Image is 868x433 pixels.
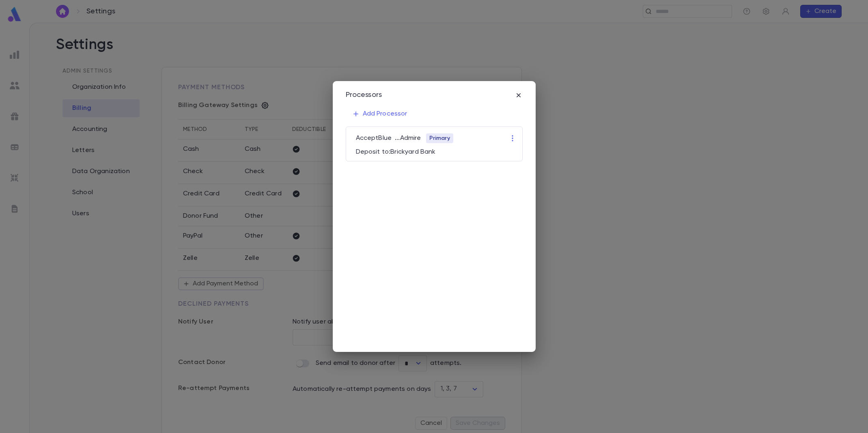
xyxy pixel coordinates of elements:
div: Deposit to: Brickyard Bank [353,145,519,156]
p: ... Admire [395,134,421,142]
button: Add Processor [346,106,414,122]
p: AcceptBlue [356,134,392,142]
div: Processors [346,91,382,100]
p: Add Processor [352,110,407,118]
span: Primary [426,135,453,141]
